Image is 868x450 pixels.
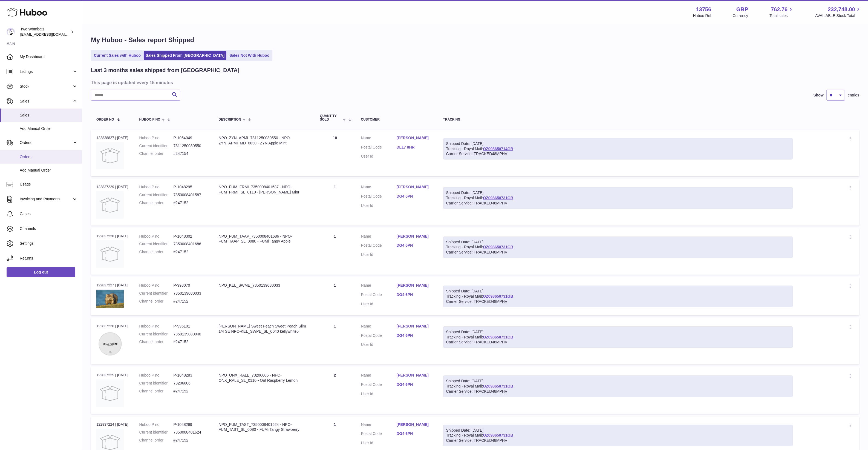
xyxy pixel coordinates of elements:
span: Invoicing and Payments [20,196,72,202]
a: DG4 6PN [397,431,432,436]
span: Description [219,118,241,121]
div: NPO_FUM_TAAP_7350008401686 - NPO-FUM_TAAP_SL_0080 - FUMi Tangy Apple [219,234,309,244]
img: no-photo.jpg [96,191,124,219]
div: Customer [361,118,432,121]
dt: Current identifier [139,192,174,198]
span: Channels [20,226,78,231]
a: OZ098650731GB [483,196,513,200]
img: internalAdmin-13756@internal.huboo.com [7,28,15,36]
dt: Huboo P no [139,234,174,239]
dt: Channel order [139,299,174,304]
a: [PERSON_NAME] [397,184,432,190]
span: Returns [20,256,78,261]
dt: Channel order [139,200,174,206]
td: 1 [315,277,356,315]
div: NPO_FUM_FRMI_7350008401587 - NPO-FUM_FRMI_SL_0110 - [PERSON_NAME] Mint [219,184,309,195]
img: shutterstock_1125465338.jpg [96,290,124,308]
dt: Postal Code [361,145,397,151]
a: DG4 6PN [397,382,432,387]
dt: Postal Code [361,292,397,299]
div: Tracking - Royal Mail: [443,237,793,258]
div: Carrier Service: TRACKED48MPHV [446,151,790,156]
span: Order No [96,118,114,121]
dt: Current identifier [139,381,174,386]
div: Tracking [443,118,793,121]
dd: #247152 [174,339,208,344]
dt: Huboo P no [139,184,174,190]
dt: Name [361,184,397,191]
dt: Current identifier [139,291,174,296]
td: 1 [315,318,356,364]
a: [PERSON_NAME] [397,234,432,239]
div: NPO_KEL_SWME_7350139080033 [219,283,309,288]
label: Show [814,93,824,98]
img: no-photo.jpg [96,142,124,169]
div: Tracking - Royal Mail: [443,375,793,397]
dd: #247152 [174,389,208,394]
div: [PERSON_NAME] Sweet Peach Sweet Peach Slim 1/4 SE NPO-KEL_SWPE_SL_0040 kellywhite5 [219,324,309,334]
dd: 7350139080040 [174,332,208,337]
dt: Name [361,135,397,142]
dd: #247152 [174,200,208,206]
img: no-photo.jpg [96,380,124,407]
dt: User Id [361,440,397,446]
span: [EMAIL_ADDRESS][DOMAIN_NAME] [20,32,80,36]
a: DL17 8HR [397,145,432,150]
span: My Dashboard [20,54,78,59]
img: no-photo.jpg [96,240,124,268]
div: Tracking - Royal Mail: [443,425,793,446]
h3: This page is updated every 15 minutes [91,79,858,86]
dd: P-996101 [174,324,208,329]
div: Shipped Date: [DATE] [446,240,790,245]
dt: Huboo P no [139,422,174,427]
div: 122838827 | [DATE] [96,135,128,140]
a: [PERSON_NAME] [397,324,432,329]
div: 122837226 | [DATE] [96,324,128,329]
dt: User Id [361,203,397,208]
div: Carrier Service: TRACKED48MPHV [446,389,790,394]
dt: Postal Code [361,333,397,340]
div: NPO_ONX_RALE_73206606 - NPO-ONX_RALE_SL_0110 - On! Raspberry Lemon [219,373,309,383]
div: Currency [733,13,748,18]
div: Carrier Service: TRACKED48MPHV [446,299,790,304]
h1: My Huboo - Sales report Shipped [91,36,859,44]
dd: 7350139080033 [174,291,208,296]
span: Total sales [769,13,794,18]
span: Add Manual Order [20,168,78,173]
div: 122837228 | [DATE] [96,234,128,239]
a: Sales Shipped From [GEOGRAPHIC_DATA] [144,51,226,60]
span: Huboo P no [139,118,160,121]
dd: P-1048283 [174,373,208,378]
dt: Postal Code [361,382,397,389]
div: Carrier Service: TRACKED48MPHV [446,438,790,443]
img: Kelly_White_Sweet_Peach_Slim_1_4_Nicotine_Pouches-7350139080040.webp [96,330,124,358]
dt: Current identifier [139,143,174,149]
a: 232,748.00 AVAILABLE Stock Total [815,6,861,18]
dt: Huboo P no [139,283,174,288]
a: DG4 6PN [397,333,432,338]
dd: 7350008401587 [174,192,208,198]
a: [PERSON_NAME] [397,422,432,427]
dd: #247152 [174,249,208,255]
td: 2 [315,367,356,414]
dt: Name [361,422,397,429]
div: Carrier Service: TRACKED48MPHV [446,250,790,255]
a: DG4 6PN [397,292,432,297]
div: NPO_ZYN_APMI_7311250030550 - NPO-ZYN_APMI_MD_0030 - ZYN Apple Mint [219,135,309,146]
dt: Postal Code [361,431,397,438]
a: Current Sales with Huboo [92,51,143,60]
div: 122837224 | [DATE] [96,422,128,427]
div: 122837229 | [DATE] [96,184,128,189]
dt: Channel order [139,438,174,443]
dt: Channel order [139,249,174,255]
dt: Channel order [139,339,174,344]
div: Tracking - Royal Mail: [443,138,793,160]
a: OZ098650714GB [483,147,513,151]
div: Tracking - Royal Mail: [443,187,793,209]
td: 10 [315,130,356,176]
span: AVAILABLE Stock Total [815,13,861,18]
dt: User Id [361,391,397,397]
span: 232,748.00 [828,6,855,13]
dt: User Id [361,301,397,307]
span: Listings [20,69,72,74]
